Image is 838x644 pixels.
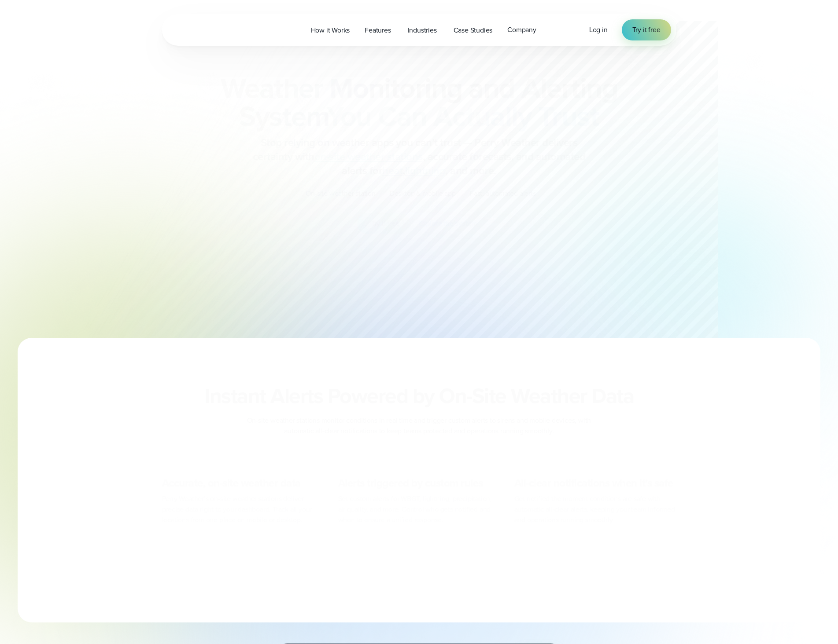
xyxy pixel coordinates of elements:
span: Industries [408,25,437,36]
a: Case Studies [446,21,500,39]
span: How it Works [311,25,350,36]
span: Log in [589,25,608,35]
a: Try it free [622,19,671,40]
a: Log in [589,25,608,35]
span: Try it free [632,25,661,35]
span: Case Studies [454,25,493,36]
a: How it Works [303,21,358,39]
span: Features [365,25,391,36]
span: Company [507,25,536,35]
